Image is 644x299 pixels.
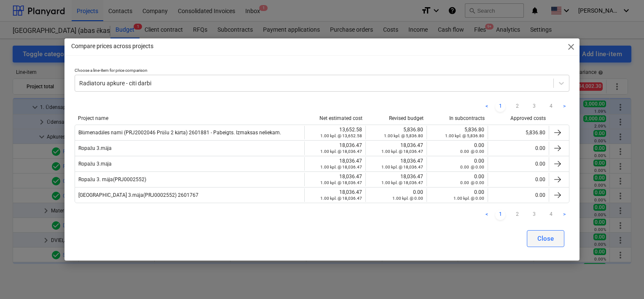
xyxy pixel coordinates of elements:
a: Previous page [482,210,492,220]
div: 18,036.47 [308,158,362,170]
small: 1.00 kpl. @ 18,036.47 [320,149,362,154]
iframe: Chat Widget [602,258,644,299]
small: 1.00 kpl. @ 0.00 [392,196,423,201]
a: Next page [559,102,569,112]
div: 0.00 [491,177,545,182]
small: 1.00 kpl. @ 13,652.58 [320,133,362,138]
small: 1.00 kpl. @ 5,836.80 [445,133,484,138]
div: 0.00 [430,158,484,170]
a: Next page [559,210,569,220]
div: 0.00 [491,161,545,167]
div: Approved costs [491,115,546,121]
small: 1.00 kpl. @ 18,036.47 [381,180,423,185]
span: Blūmenadāles nami (PRJ2002046 Prūšu 2 kārta) 2601881 - Pabeigts. Izmaksas neliekam. [78,130,281,136]
div: 0.00 [430,142,484,154]
a: Previous page [482,102,492,112]
span: Ropažu 3.māja [78,145,112,152]
small: 1.00 kpl. @ 18,036.47 [320,165,362,169]
small: 0.00 @ 0.00 [460,180,484,185]
div: 18,036.47 [369,158,423,170]
div: Close [537,233,554,244]
a: Page 3 [529,102,539,112]
small: 0.00 @ 0.00 [460,165,484,169]
small: 0.00 @ 0.00 [460,149,484,154]
div: 0.00 [491,145,545,151]
small: 1.00 kpl. @ 18,036.47 [320,180,362,185]
div: 0.00 [430,189,484,201]
div: 13,652.58 [308,127,362,139]
div: Revised budget [369,115,424,121]
small: 1.00 kpl. @ 18,036.47 [320,196,362,201]
div: Project name [78,115,301,121]
a: Page 2 [512,210,522,220]
div: 18,036.47 [308,174,362,185]
div: 0.00 [369,189,423,201]
div: 18,036.47 [369,142,423,154]
div: 5,836.80 [369,127,423,139]
div: In subcontracts [430,115,485,121]
span: close [566,42,576,52]
small: 1.00 kpl. @ 5,836.80 [384,133,423,138]
div: 5,836.80 [430,127,484,139]
p: Choose a line-item for price comparison [75,68,569,75]
div: 0.00 [430,174,484,185]
div: Net estimated cost [308,115,362,121]
div: 18,036.47 [308,189,362,201]
a: Page 4 [546,102,556,112]
a: Page 3 [529,210,539,220]
small: 1.00 kpl. @ 18,036.47 [381,149,423,154]
button: Close [527,230,564,247]
span: Ropažu ielas 3.māja(PRJ0002552) 2601767 [78,192,199,198]
p: Compare prices across projects [71,42,153,51]
a: Page 4 [546,210,556,220]
div: 18,036.47 [369,174,423,185]
div: 5,836.80 [491,130,545,136]
a: Page 1 is your current page [495,102,505,112]
a: Page 2 [512,102,522,112]
div: 18,036.47 [308,142,362,154]
span: Ropažu 3.māja [78,161,112,167]
small: 1.00 kpl. @ 0.00 [453,196,484,201]
div: 0.00 [491,192,545,198]
a: Page 1 is your current page [495,210,505,220]
small: 1.00 kpl. @ 18,036.47 [381,165,423,169]
span: Ropažu 3. māja(PRJ0002552) [78,177,147,183]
